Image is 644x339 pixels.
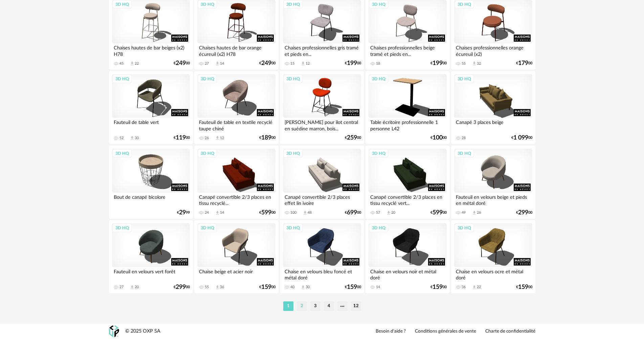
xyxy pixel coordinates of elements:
[347,285,357,290] span: 159
[297,301,307,311] li: 2
[369,75,388,83] div: 3D HQ
[176,285,186,290] span: 299
[376,210,380,215] div: 57
[197,118,275,131] div: Fauteuil de table en textile recyclé taupe chiné
[432,285,443,290] span: 159
[283,43,361,57] div: Chaises professionnelles gris tramé et pieds en...
[516,210,532,215] div: € 00
[432,135,443,140] span: 100
[376,329,406,335] a: Besoin d'aide ?
[391,210,395,215] div: 20
[347,135,357,140] span: 259
[259,285,275,290] div: € 00
[430,210,447,215] div: € 00
[518,210,528,215] span: 299
[109,220,193,293] a: 3D HQ Fauteuil en velours vert forêt 27 Download icon 20 €29900
[215,135,220,141] span: Download icon
[109,325,119,337] img: OXP
[259,61,275,66] div: € 00
[112,75,132,83] div: 3D HQ
[119,61,124,66] div: 45
[516,285,532,290] div: € 00
[220,61,224,66] div: 14
[365,220,449,293] a: 3D HQ Chaise en velours noir et métal doré 14 €15900
[477,285,481,290] div: 22
[112,149,132,158] div: 3D HQ
[205,210,209,215] div: 24
[205,285,209,290] div: 55
[415,329,476,335] a: Conditions générales de vente
[112,224,132,232] div: 3D HQ
[306,285,310,290] div: 30
[477,61,481,66] div: 32
[112,118,190,131] div: Fauteuil de table vert
[112,193,190,206] div: Bout de canapé bicolore
[462,210,466,215] div: 49
[430,61,447,66] div: € 00
[310,301,320,311] li: 3
[194,220,278,293] a: 3D HQ Chaise beige et acier noir 55 Download icon 36 €15900
[347,210,357,215] span: 699
[306,61,310,66] div: 12
[472,61,477,66] span: Download icon
[485,329,535,335] a: Charte de confidentialité
[451,146,535,219] a: 3D HQ Fauteuil en velours beige et pieds en métal doré 49 Download icon 26 €29900
[283,267,361,281] div: Chaise en velours bleu foncé et métal doré
[451,220,535,293] a: 3D HQ Chaise en velours ocre et métal doré 36 Download icon 22 €15900
[430,135,447,140] div: € 00
[432,61,443,66] span: 199
[119,285,124,290] div: 27
[135,285,139,290] div: 20
[215,285,220,290] span: Download icon
[365,71,449,144] a: 3D HQ Table écritoire professionnelle 1 personne L42 €10000
[130,61,135,66] span: Download icon
[516,61,532,66] div: € 00
[283,224,303,232] div: 3D HQ
[283,75,303,83] div: 3D HQ
[454,75,474,83] div: 3D HQ
[347,61,357,66] span: 199
[345,61,361,66] div: € 00
[369,267,446,281] div: Chaise en velours noir et métal doré
[280,220,364,293] a: 3D HQ Chaise en velours bleu foncé et métal doré 40 Download icon 30 €15900
[369,224,388,232] div: 3D HQ
[365,146,449,219] a: 3D HQ Canapé convertible 2/3 places en tissu recyclé vert... 57 Download icon 20 €59900
[432,210,443,215] span: 599
[119,136,124,141] div: 52
[518,61,528,66] span: 179
[283,149,303,158] div: 3D HQ
[462,61,466,66] div: 55
[283,118,361,131] div: [PERSON_NAME] pour îlot central en suédine marron, bois...
[220,285,224,290] div: 36
[205,61,209,66] div: 27
[454,224,474,232] div: 3D HQ
[176,61,186,66] span: 249
[176,135,186,140] span: 119
[301,61,306,66] span: Download icon
[290,210,296,215] div: 100
[215,61,220,66] span: Download icon
[174,61,190,66] div: € 00
[174,285,190,290] div: € 00
[345,285,361,290] div: € 00
[261,61,271,66] span: 249
[215,210,220,215] span: Download icon
[454,267,532,281] div: Chaise en velours ocre et métal doré
[472,210,477,215] span: Download icon
[197,193,275,206] div: Canapé convertible 2/3 places en tissu recyclé...
[112,43,190,57] div: Chaises hautes de bar beiges (x2) H78
[194,71,278,144] a: 3D HQ Fauteuil de table en textile recyclé taupe chiné 26 Download icon 12 €18900
[198,149,217,158] div: 3D HQ
[259,210,275,215] div: € 00
[112,267,190,281] div: Fauteuil en velours vert forêt
[205,136,209,141] div: 26
[345,135,361,140] div: € 00
[259,135,275,140] div: € 00
[345,210,361,215] div: € 00
[303,210,308,215] span: Download icon
[290,285,294,290] div: 40
[198,75,217,83] div: 3D HQ
[194,146,278,219] a: 3D HQ Canapé convertible 2/3 places en tissu recyclé... 24 Download icon 14 €59900
[454,43,532,57] div: Chaises professionnelles orange écureuil (x2)
[280,71,364,144] a: 3D HQ [PERSON_NAME] pour îlot central en suédine marron, bois... €25900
